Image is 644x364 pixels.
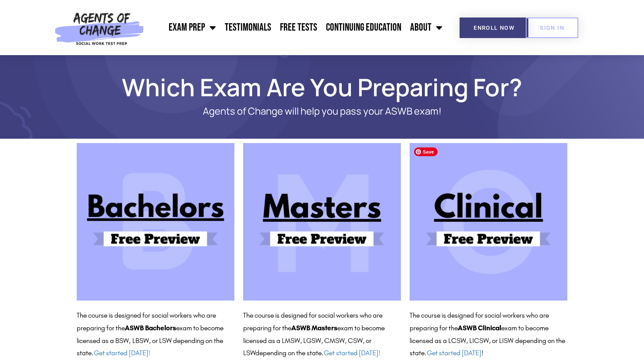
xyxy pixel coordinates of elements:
[414,147,438,156] span: Save
[77,309,234,360] p: The course is designed for social workers who are preparing for the exam to become licensed as a ...
[540,25,564,31] span: SIGN IN
[125,324,176,332] b: ASWB Bachelors
[458,324,501,332] b: ASWB Clinical
[72,77,572,97] h1: Which Exam Are You Preparing For?
[460,17,528,38] a: Enroll Now
[406,17,447,38] a: About
[322,17,406,38] a: Continuing Education
[148,17,447,38] nav: Menu
[427,349,481,357] a: Get started [DATE]
[474,25,514,31] span: Enroll Now
[164,17,220,38] a: Exam Prep
[107,106,537,117] p: Agents of Change will help you pass your ASWB exam!
[220,17,276,38] a: Testimonials
[324,349,380,357] a: Get started [DATE]!
[291,324,337,332] b: ASWB Masters
[243,309,401,360] p: The course is designed for social workers who are preparing for the exam to become licensed as a ...
[94,349,150,357] a: Get started [DATE]!
[255,349,380,357] span: depending on the state.
[526,17,578,38] a: SIGN IN
[425,349,483,357] span: . !
[410,309,567,360] p: The course is designed for social workers who are preparing for the exam to become licensed as a ...
[276,17,322,38] a: Free Tests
